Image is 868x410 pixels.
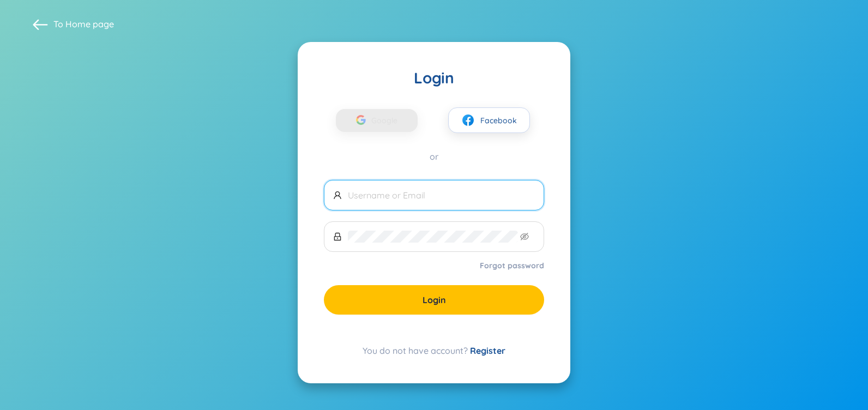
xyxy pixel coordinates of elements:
[333,232,342,241] span: lock
[65,19,114,29] a: Home page
[324,150,544,162] div: or
[480,114,517,126] span: Facebook
[348,189,535,201] input: Username or Email
[53,18,114,30] span: To
[324,68,544,88] div: Login
[324,285,544,315] button: Login
[480,260,544,271] a: Forgot password
[448,107,530,133] button: facebookFacebook
[461,113,475,127] img: facebook
[470,345,505,356] a: Register
[333,191,342,200] span: user
[371,109,403,132] span: Google
[336,109,418,132] button: Google
[324,344,544,357] div: You do not have account?
[423,294,446,306] span: Login
[520,232,529,241] span: eye-invisible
